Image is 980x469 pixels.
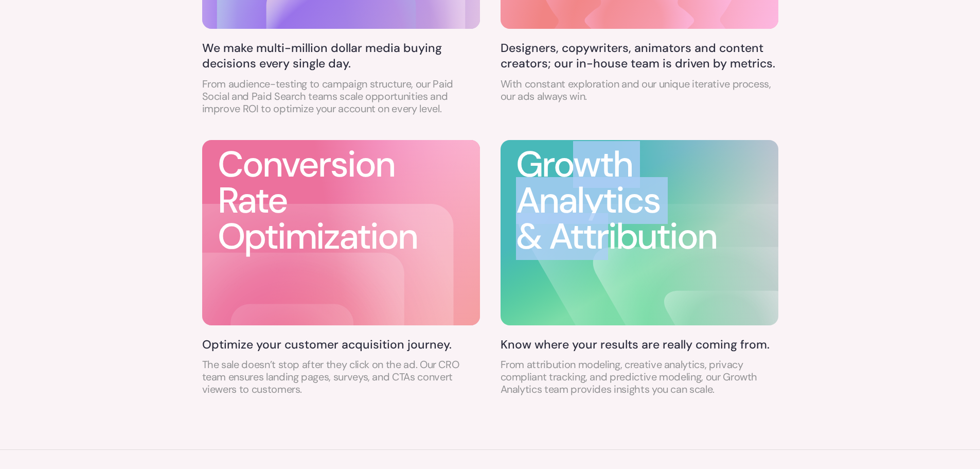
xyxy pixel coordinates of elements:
h5: Know where your results are really coming from. [501,337,778,353]
p: From audience-testing to campaign structure, our Paid Social and Paid Search teams scale opportun... [202,78,480,115]
h3: Conversion Rate Optimization [218,147,417,255]
p: With constant exploration and our unique iterative process, our ads always win. [501,78,778,102]
h3: Growth Analytics & Attribution [516,147,778,255]
p: From attribution modeling, creative analytics, privacy compliant tracking, and predictive modelin... [501,358,778,395]
h5: Optimize your customer acquisition journey. [202,337,480,353]
h5: We make multi-million dollar media buying decisions every single day. [202,41,480,72]
p: The sale doesn’t stop after they click on the ad. Our CRO team ensures landing pages, surveys, an... [202,358,480,395]
h5: Designers, copywriters, animators and content creators; our in-house team is driven by metrics. [501,41,778,72]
